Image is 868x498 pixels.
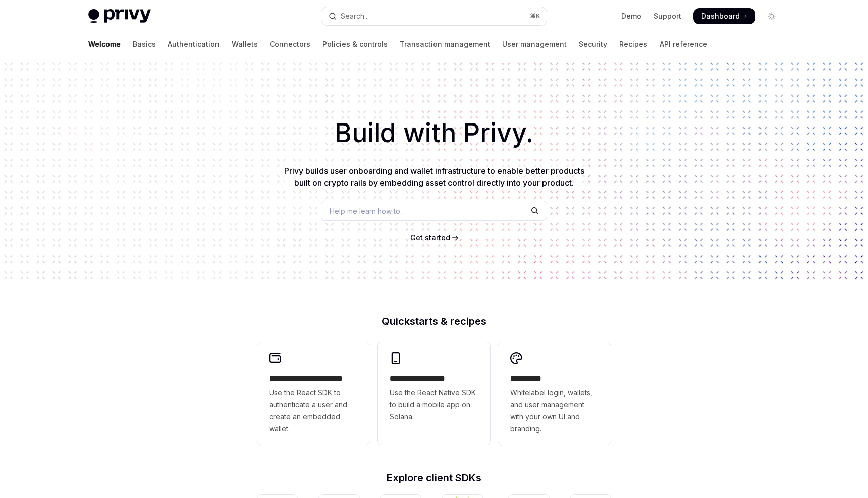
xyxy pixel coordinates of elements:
h2: Quickstarts & recipes [257,316,611,326]
span: Use the React SDK to authenticate a user and create an embedded wallet. [269,387,358,435]
a: Welcome [88,32,121,56]
a: Support [654,11,681,21]
h2: Explore client SDKs [257,473,611,483]
span: Dashboard [701,11,740,21]
a: Get started [410,233,450,243]
span: Privy builds user onboarding and wallet infrastructure to enable better products built on crypto ... [284,166,584,188]
a: Dashboard [693,8,755,24]
a: Recipes [619,32,647,56]
img: light logo [88,9,151,23]
span: Whitelabel login, wallets, and user management with your own UI and branding. [510,387,599,435]
a: Policies & controls [322,32,388,56]
span: Use the React Native SDK to build a mobile app on Solana. [390,387,478,423]
button: Toggle dark mode [764,8,780,24]
a: Transaction management [400,32,490,56]
div: Search... [341,10,369,22]
button: Open search [321,7,547,25]
a: API reference [660,32,707,56]
a: Wallets [232,32,258,56]
a: Demo [621,11,641,21]
span: Help me learn how to… [330,206,406,216]
a: **** **** **** ***Use the React Native SDK to build a mobile app on Solana. [378,342,490,445]
a: Connectors [270,32,310,56]
a: User management [502,32,567,56]
span: Get started [410,233,450,242]
span: ⌘ K [530,12,540,20]
a: Security [579,32,607,56]
a: Authentication [168,32,220,56]
h1: Build with Privy. [16,113,852,153]
a: **** *****Whitelabel login, wallets, and user management with your own UI and branding. [498,342,611,445]
a: Basics [133,32,156,56]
